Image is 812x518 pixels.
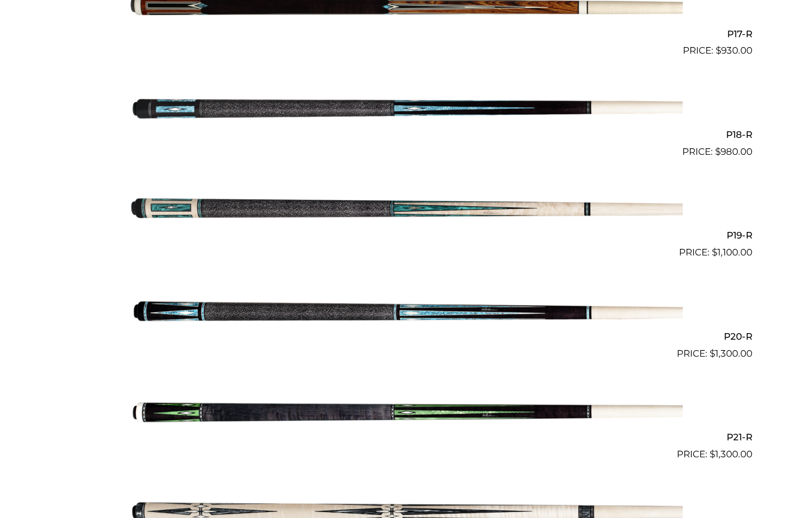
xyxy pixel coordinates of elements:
[715,146,752,157] bdi: 980.00
[60,124,752,144] h2: P18-R
[60,24,752,44] h2: P17-R
[715,146,721,157] span: $
[716,45,752,56] bdi: 930.00
[710,348,715,359] span: $
[60,264,752,360] a: P20-R $1,300.00
[130,264,683,356] img: P20-R
[710,348,752,359] bdi: 1,300.00
[60,62,752,159] a: P18-R $980.00
[60,225,752,246] h2: P19-R
[130,62,683,154] img: P18-R
[130,164,683,255] img: P19-R
[712,247,752,258] bdi: 1,100.00
[60,326,752,346] h2: P20-R
[712,247,717,258] span: $
[710,449,715,459] span: $
[60,164,752,260] a: P19-R $1,100.00
[60,365,752,462] a: P21-R $1,300.00
[710,449,752,459] bdi: 1,300.00
[130,365,683,457] img: P21-R
[716,45,721,56] span: $
[60,427,752,447] h2: P21-R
